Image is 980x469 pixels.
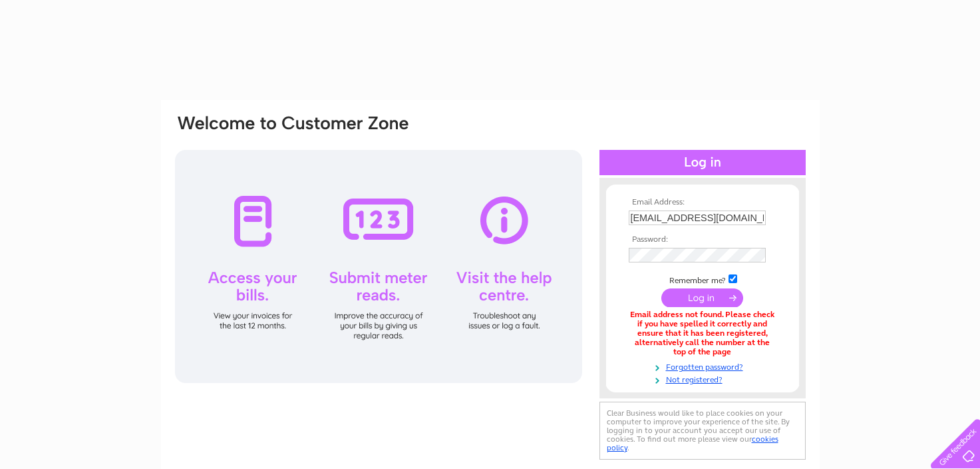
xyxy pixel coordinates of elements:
a: Forgotten password? [629,360,780,372]
a: cookies policy [607,434,778,452]
td: Remember me? [625,272,780,286]
a: Not registered? [629,372,780,385]
th: Password: [625,235,780,244]
div: Email address not found. Please check if you have spelled it correctly and ensure that it has bee... [629,310,776,356]
th: Email Address: [625,198,780,207]
input: Submit [661,288,743,307]
div: Clear Business would like to place cookies on your computer to improve your experience of the sit... [599,402,806,460]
